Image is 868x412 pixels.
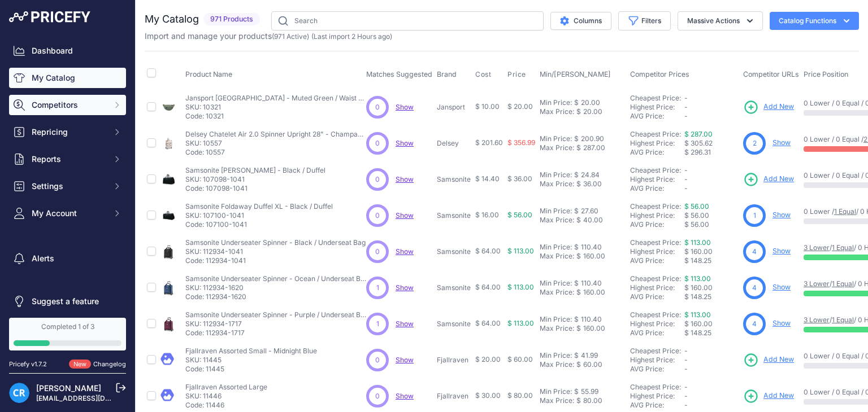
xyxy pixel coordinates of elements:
[630,383,681,391] a: Cheapest Price:
[540,243,572,252] div: Min Price:
[540,143,574,152] div: Max Price:
[684,356,688,364] span: -
[772,211,791,219] a: Show
[185,356,317,365] p: SKU: 11445
[437,319,471,328] p: Samsonite
[396,139,414,147] a: Show
[185,166,325,175] p: Samsonite [PERSON_NAME] - Black / Duffel
[743,388,794,404] a: Add New
[630,175,684,184] div: Highest Price:
[684,392,688,400] span: -
[396,392,414,400] span: Show
[579,315,602,324] div: 110.40
[540,252,574,261] div: Max Price:
[507,211,532,219] span: $ 56.00
[376,319,379,329] span: 1
[32,208,106,219] span: My Account
[185,130,366,139] p: Delsey Chatelet Air 2.0 Spinner Upright 28" - Champagne / Large
[630,247,684,256] div: Highest Price:
[743,172,794,187] a: Add New
[579,351,598,360] div: 41.99
[574,243,579,252] div: $
[743,70,799,78] span: Competitor URLs
[576,216,581,225] div: $
[437,392,471,401] p: Fjallraven
[763,102,794,112] span: Add New
[581,288,605,297] div: 160.00
[185,148,366,157] p: Code: 10557
[375,247,380,257] span: 0
[752,247,757,257] span: 4
[684,310,711,319] a: $ 113.00
[630,202,681,211] a: Cheapest Price:
[743,352,794,368] a: Add New
[475,283,501,291] span: $ 64.00
[507,247,534,255] span: $ 113.00
[185,365,317,374] p: Code: 11445
[185,238,366,247] p: Samsonite Underseater Spinner - Black / Underseat Bag
[630,274,681,283] a: Cheapest Price:
[770,12,859,30] button: Catalog Functions
[475,70,493,79] button: Cost
[540,360,574,369] div: Max Price:
[684,148,739,157] div: $ 296.31
[185,247,366,256] p: SKU: 112934-1041
[9,203,126,223] button: My Account
[540,70,611,78] span: Min/[PERSON_NAME]
[396,247,414,256] span: Show
[203,13,260,26] span: 971 Products
[630,70,689,78] span: Competitor Prices
[437,139,471,148] p: Delsey
[366,70,432,78] span: Matches Suggested
[684,166,688,174] span: -
[772,319,791,327] a: Show
[763,391,794,401] span: Add New
[752,319,757,329] span: 4
[475,319,501,327] span: $ 64.00
[832,315,854,324] a: 1 Equal
[684,365,688,373] span: -
[396,211,414,220] span: Show
[630,347,681,355] a: Cheapest Price:
[375,355,380,365] span: 0
[581,216,603,225] div: 40.00
[185,310,366,319] p: Samsonite Underseater Spinner - Purple / Underseat Bag
[32,154,106,165] span: Reports
[753,138,757,148] span: 2
[574,98,579,107] div: $
[396,319,414,328] a: Show
[32,126,106,138] span: Repricing
[684,256,739,265] div: $ 148.25
[630,365,684,374] div: AVG Price:
[507,283,534,291] span: $ 113.00
[579,279,602,288] div: 110.40
[574,279,579,288] div: $
[772,283,791,291] a: Show
[437,103,471,112] p: Jansport
[36,383,101,393] a: [PERSON_NAME]
[763,174,794,185] span: Add New
[574,170,579,179] div: $
[272,32,309,41] span: ( )
[475,211,499,219] span: $ 16.00
[574,207,579,216] div: $
[630,112,684,121] div: AVG Price:
[396,103,414,111] a: Show
[540,396,574,405] div: Max Price:
[311,32,392,41] span: (Last import 2 Hours ago)
[507,391,533,400] span: $ 80.00
[396,283,414,292] a: Show
[507,138,535,147] span: $ 356.99
[540,351,572,360] div: Min Price:
[630,184,684,193] div: AVG Price:
[540,387,572,396] div: Min Price:
[579,170,600,179] div: 24.84
[540,324,574,333] div: Max Price:
[396,175,414,183] a: Show
[684,130,713,138] a: $ 287.00
[630,211,684,220] div: Highest Price:
[185,94,366,103] p: Jansport [GEOGRAPHIC_DATA] - Muted Green / Waist Pack
[9,11,90,23] img: Pricefy Logo
[185,70,232,78] span: Product Name
[576,288,581,297] div: $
